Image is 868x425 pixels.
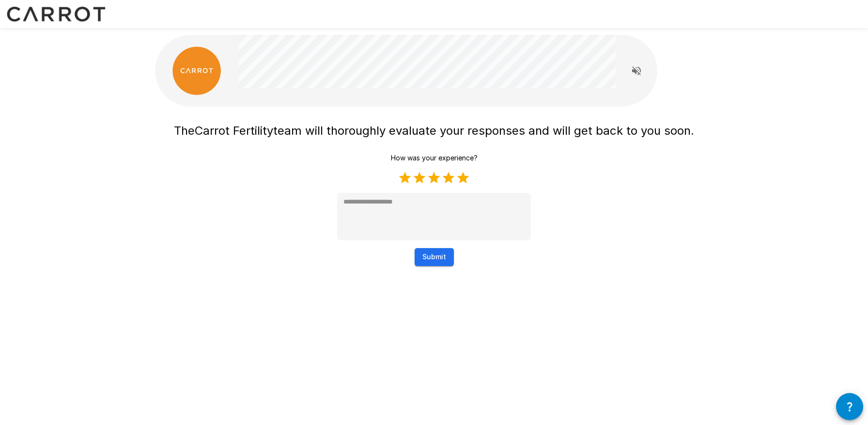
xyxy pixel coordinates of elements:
img: carrot_logo.png [172,47,221,95]
p: How was your experience? [391,153,478,163]
button: Submit [415,248,454,266]
span: Carrot Fertility [195,124,273,138]
button: Read questions aloud [627,61,646,80]
span: team will thoroughly evaluate your responses and will get back to you soon. [273,124,694,138]
span: The [174,124,195,138]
